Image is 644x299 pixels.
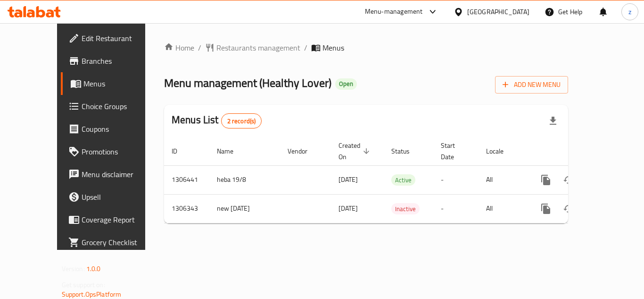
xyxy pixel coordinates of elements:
li: / [198,42,201,53]
a: Grocery Checklist [61,231,165,254]
span: Coverage Report [82,214,157,225]
td: 1306343 [164,194,209,223]
td: 1306441 [164,165,209,194]
span: ID [172,145,190,157]
a: Edit Restaurant [61,27,165,50]
a: Choice Groups [61,95,165,118]
button: more [535,197,557,220]
span: Upsell [82,191,157,203]
th: Actions [527,137,633,166]
div: Open [335,78,357,90]
span: Locale [486,145,516,157]
button: more [535,169,557,191]
span: 1.0.0 [86,263,101,275]
span: z [628,7,631,17]
span: Choice Groups [82,101,157,112]
td: - [433,165,479,194]
a: Coverage Report [61,208,165,231]
span: Name [217,145,246,157]
span: Status [391,145,422,157]
span: Branches [82,55,157,67]
td: - [433,194,479,223]
a: Coupons [61,118,165,140]
button: Change Status [557,169,580,191]
div: Inactive [391,203,420,214]
span: Version: [62,263,85,275]
span: Active [391,175,415,186]
span: Inactive [391,204,420,214]
div: Export file [542,110,564,132]
span: [DATE] [339,202,358,214]
span: Menu disclaimer [82,169,157,180]
div: [GEOGRAPHIC_DATA] [467,7,529,17]
td: All [479,165,527,194]
span: Open [335,80,357,88]
td: All [479,194,527,223]
span: Edit Restaurant [82,33,157,44]
button: Change Status [557,197,580,220]
span: Grocery Checklist [82,237,157,248]
span: Start Date [441,140,467,162]
div: Total records count [221,113,262,128]
span: Menu management ( Healthy Lover ) [164,72,331,94]
td: heba 19/8 [209,165,280,194]
span: Coupons [82,123,157,135]
a: Promotions [61,140,165,163]
a: Menus [61,72,165,95]
a: Branches [61,50,165,72]
li: / [304,42,307,53]
a: Home [164,42,194,53]
nav: breadcrumb [164,42,568,53]
span: Promotions [82,146,157,157]
div: Menu-management [365,6,423,17]
a: Restaurants management [205,42,300,53]
button: Add New Menu [495,76,568,94]
span: Menus [83,78,157,89]
a: Menu disclaimer [61,163,165,186]
td: new [DATE] [209,194,280,223]
span: Created On [339,140,372,162]
span: Menus [322,42,344,53]
span: [DATE] [339,173,358,186]
span: Get support on: [62,279,105,291]
table: enhanced table [164,137,633,223]
span: Restaurants management [216,42,300,53]
span: 2 record(s) [222,117,262,126]
span: Vendor [288,145,320,157]
a: Upsell [61,186,165,208]
h2: Menus List [172,113,262,128]
span: Add New Menu [503,79,561,91]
